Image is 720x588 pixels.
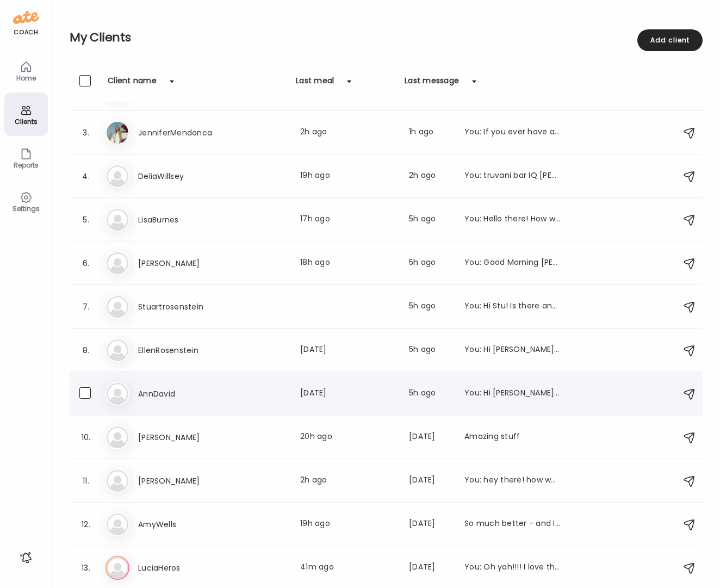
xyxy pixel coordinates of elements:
[138,561,234,574] h3: LuciaHeros
[138,213,234,226] h3: LisaBurnes
[300,518,396,531] div: 19h ago
[409,126,451,139] div: 1h ago
[409,518,451,531] div: [DATE]
[138,300,234,313] h3: Stuartrosenstein
[409,474,451,487] div: [DATE]
[7,75,46,82] div: Home
[138,257,234,270] h3: [PERSON_NAME]
[138,431,234,444] h3: [PERSON_NAME]
[409,431,451,444] div: [DATE]
[637,29,703,51] div: Add client
[138,518,234,531] h3: AmyWells
[138,344,234,357] h3: EllenRosenstein
[138,474,234,487] h3: [PERSON_NAME]
[138,170,234,183] h3: DeliaWillsey
[79,344,92,357] div: 8.
[108,75,157,92] div: Client name
[14,28,38,37] div: coach
[464,474,560,487] div: You: hey there! how was your weekend and how are you feeling? you have been quiet.
[464,257,560,270] div: You: Good Morning [PERSON_NAME]! Pnce you have a moment to review your protocol, please be sure t...
[409,387,451,400] div: 5h ago
[79,561,92,574] div: 13.
[300,170,396,183] div: 19h ago
[79,213,92,226] div: 5.
[300,431,396,444] div: 20h ago
[409,344,451,357] div: 5h ago
[409,170,451,183] div: 2h ago
[464,431,560,444] div: Amazing stuff
[464,344,560,357] div: You: Hi [PERSON_NAME]! Is there any chance you and Stu can join the breakout call [DATE] at 12:00...
[79,300,92,313] div: 7.
[13,9,39,26] img: ate
[409,257,451,270] div: 5h ago
[464,300,560,313] div: You: Hi Stu! Is there any chance you andEllen can join the breakout call [DATE] at 12:00 PM EST? ...
[138,126,234,139] h3: JenniferMendonca
[300,126,396,139] div: 2h ago
[300,474,396,487] div: 2h ago
[464,387,560,400] div: You: Hi [PERSON_NAME]! It was great to see you on the group call [DATE]! Can you join the breakou...
[7,162,46,169] div: Reports
[296,75,334,92] div: Last meal
[409,561,451,574] div: [DATE]
[300,213,396,226] div: 17h ago
[79,431,92,444] div: 10.
[7,118,46,125] div: Clients
[79,170,92,183] div: 4.
[79,518,92,531] div: 12.
[464,170,560,183] div: You: truvani bar IQ [PERSON_NAME] bar
[7,205,46,212] div: Settings
[300,257,396,270] div: 18h ago
[464,213,560,226] div: You: Hello there! How was the Vineyard? It is so beautiful there, and those are the places that a...
[79,257,92,270] div: 6.
[300,561,396,574] div: 41m ago
[464,126,560,139] div: You: If you ever have anything going on or a question that you want to ask me ASAP =- please feel...
[464,561,560,574] div: You: Oh yah!!!! I love them too!!
[70,29,703,46] h2: My Clients
[409,213,451,226] div: 5h ago
[300,344,396,357] div: [DATE]
[464,518,560,531] div: So much better - and I’m motivated to keep it up!
[300,387,396,400] div: [DATE]
[79,126,92,139] div: 3.
[79,474,92,487] div: 11.
[138,387,234,400] h3: AnnDavid
[409,300,451,313] div: 5h ago
[405,75,459,92] div: Last message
